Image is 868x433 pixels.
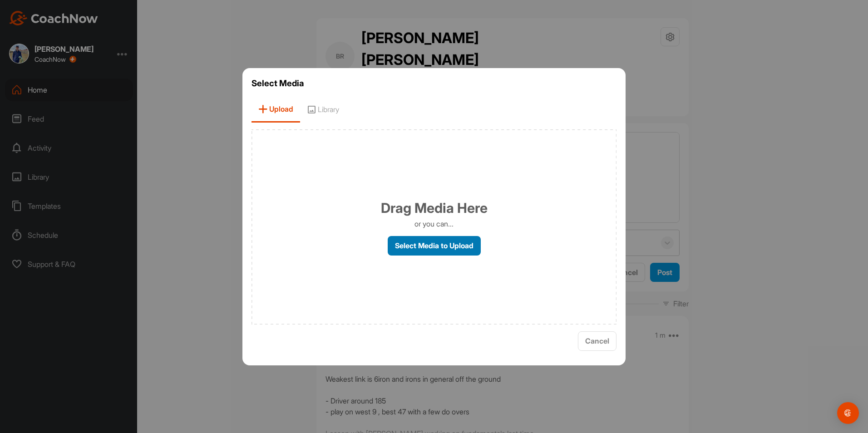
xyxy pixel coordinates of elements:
[578,331,616,351] button: Cancel
[585,336,609,345] span: Cancel
[381,198,488,218] h1: Drag Media Here
[300,97,346,123] span: Library
[414,218,454,229] p: or you can...
[252,97,300,123] span: Upload
[252,77,616,90] h3: Select Media
[837,402,859,424] div: Open Intercom Messenger
[388,236,481,256] label: Select Media to Upload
